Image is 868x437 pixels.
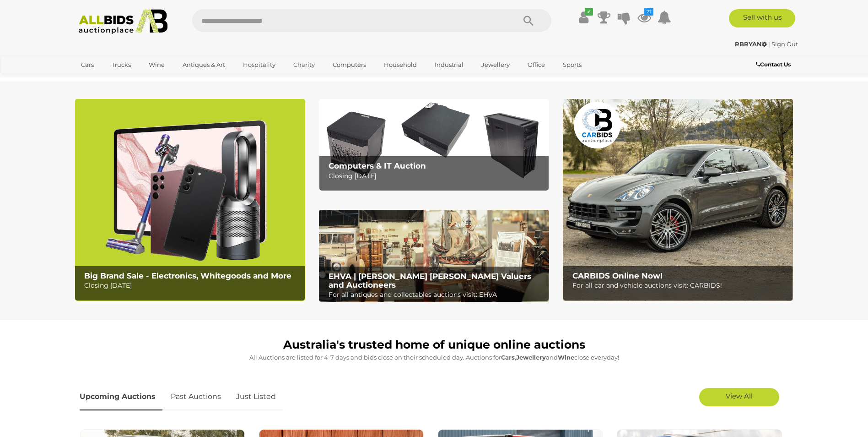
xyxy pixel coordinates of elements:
[84,280,300,291] p: Closing [DATE]
[378,57,423,72] a: Household
[75,57,100,72] a: Cars
[637,9,651,26] a: 21
[329,161,426,170] b: Computers & IT Auction
[516,354,546,361] strong: Jewellery
[80,352,789,363] p: All Auctions are listed for 4-7 days and bids close on their scheduled day. Auctions for , and cl...
[329,170,544,182] p: Closing [DATE]
[106,57,137,72] a: Trucks
[177,57,231,72] a: Antiques & Art
[74,9,173,34] img: Allbids.com.au
[735,40,767,48] strong: RBRYAN
[563,99,793,301] img: CARBIDS Online Now!
[729,9,795,27] a: Sell with us
[327,57,372,72] a: Computers
[475,57,516,72] a: Jewellery
[164,383,228,410] a: Past Auctions
[756,60,793,70] a: Contact Us
[699,388,779,406] a: View All
[329,272,531,290] b: EHVA | [PERSON_NAME] [PERSON_NAME] Valuers and Auctioneers
[287,57,321,72] a: Charity
[319,210,549,302] a: EHVA | Evans Hastings Valuers and Auctioneers EHVA | [PERSON_NAME] [PERSON_NAME] Valuers and Auct...
[75,99,305,301] img: Big Brand Sale - Electronics, Whitegoods and More
[84,271,291,280] b: Big Brand Sale - Electronics, Whitegoods and More
[726,392,753,400] span: View All
[319,210,549,302] img: EHVA | Evans Hastings Valuers and Auctioneers
[572,271,663,280] b: CARBIDS Online Now!
[319,99,549,191] img: Computers & IT Auction
[75,72,152,87] a: [GEOGRAPHIC_DATA]
[735,40,768,48] a: RBRYAN
[319,99,549,191] a: Computers & IT Auction Computers & IT Auction Closing [DATE]
[80,383,162,410] a: Upcoming Auctions
[771,40,798,48] a: Sign Out
[229,383,283,410] a: Just Listed
[75,99,305,301] a: Big Brand Sale - Electronics, Whitegoods and More Big Brand Sale - Electronics, Whitegoods and Mo...
[585,8,593,16] i: ✔
[557,57,588,72] a: Sports
[429,57,469,72] a: Industrial
[522,57,551,72] a: Office
[143,57,171,72] a: Wine
[501,354,515,361] strong: Cars
[644,8,653,16] i: 21
[768,40,770,48] span: |
[577,9,591,26] a: ✔
[80,339,789,351] h1: Australia's trusted home of unique online auctions
[563,99,793,301] a: CARBIDS Online Now! CARBIDS Online Now! For all car and vehicle auctions visit: CARBIDS!
[572,280,788,291] p: For all car and vehicle auctions visit: CARBIDS!
[558,354,574,361] strong: Wine
[329,289,544,300] p: For all antiques and collectables auctions visit: EHVA
[237,57,281,72] a: Hospitality
[756,61,791,68] b: Contact Us
[506,9,551,32] button: Search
